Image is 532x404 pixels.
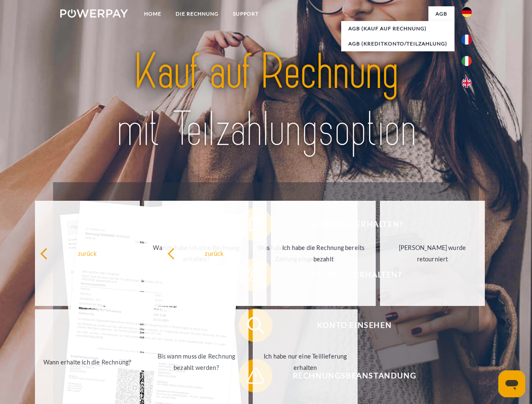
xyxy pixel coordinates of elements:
div: Bis wann muss die Rechnung bezahlt werden? [149,351,244,373]
a: agb [428,6,454,21]
div: Warum habe ich eine Rechnung erhalten? [149,242,244,265]
div: Ich habe die Rechnung bereits bezahlt [276,242,371,265]
a: SUPPORT [226,6,266,21]
a: AGB (Kreditkonto/Teilzahlung) [341,36,454,51]
img: it [462,56,472,66]
div: Wann erhalte ich die Rechnung? [40,356,135,367]
div: [PERSON_NAME] wurde retourniert [385,242,480,265]
img: logo-powerpay-white.svg [60,9,128,18]
div: zurück [40,247,135,259]
img: de [462,7,472,17]
a: AGB (Kauf auf Rechnung) [341,21,454,36]
iframe: Schaltfläche zum Öffnen des Messaging-Fensters [498,370,525,397]
div: Ich habe nur eine Teillieferung erhalten [258,351,353,373]
a: Home [137,6,168,21]
img: en [462,78,472,88]
img: fr [462,35,472,45]
a: DIE RECHNUNG [168,6,226,21]
img: title-powerpay_de.svg [80,40,452,161]
div: zurück [167,247,262,259]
